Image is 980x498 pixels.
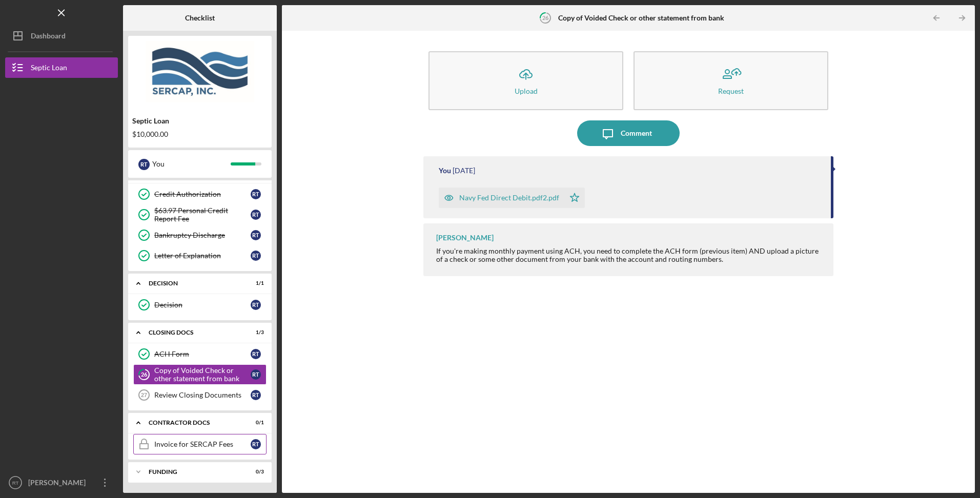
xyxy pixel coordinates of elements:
button: Comment [577,120,680,146]
div: You [439,167,451,175]
div: R T [251,210,261,220]
div: Upload [515,87,538,95]
div: R T [138,159,150,170]
a: $63.97 Personal Credit Report FeeRT [133,204,267,225]
div: You [152,155,231,173]
text: RT [12,480,19,486]
button: RT[PERSON_NAME] [5,472,118,493]
a: Invoice for SERCAP FeesRT [133,434,267,454]
div: Letter of Explanation [154,252,251,260]
div: Bankruptcy Discharge [154,231,251,239]
div: Funding [149,469,238,475]
time: 2025-10-02 18:54 [453,167,475,175]
div: 1 / 1 [246,280,264,286]
div: 0 / 1 [246,420,264,426]
div: Invoice for SERCAP Fees [154,440,251,448]
div: Comment [621,120,652,146]
div: If you're making monthly payment using ACH, you need to complete the ACH form (previous item) AND... [436,247,823,263]
b: Copy of Voided Check or other statement from bank [558,14,724,22]
tspan: 27 [141,392,147,398]
a: 27Review Closing DocumentsRT [133,385,267,405]
div: CLOSING DOCS [149,329,238,336]
button: Septic Loan [5,57,118,78]
div: Dashboard [31,26,66,49]
div: Septic Loan [31,57,67,80]
div: R T [251,251,261,261]
a: DecisionRT [133,295,267,315]
button: Dashboard [5,26,118,46]
div: R T [251,230,261,240]
b: Checklist [185,14,215,22]
tspan: 26 [542,14,549,21]
div: $10,000.00 [132,130,268,138]
div: R T [251,369,261,380]
div: Review Closing Documents [154,391,251,399]
button: Request [634,51,828,110]
div: R T [251,349,261,359]
button: Upload [428,51,623,110]
div: Request [718,87,744,95]
a: 26Copy of Voided Check or other statement from bankRT [133,364,267,385]
div: Septic Loan [132,117,268,125]
a: Bankruptcy DischargeRT [133,225,267,245]
div: 1 / 3 [246,329,264,336]
div: R T [251,439,261,449]
div: R T [251,390,261,400]
div: Navy Fed Direct Debit.pdf2.pdf [459,194,559,202]
div: 0 / 3 [246,469,264,475]
a: ACH FormRT [133,344,267,364]
div: R T [251,189,261,199]
button: Navy Fed Direct Debit.pdf2.pdf [439,188,585,208]
tspan: 26 [141,371,148,378]
div: Credit Authorization [154,190,251,198]
div: Contractor Docs [149,420,238,426]
img: Product logo [128,41,272,102]
div: $63.97 Personal Credit Report Fee [154,206,251,223]
div: [PERSON_NAME] [26,472,92,495]
div: Copy of Voided Check or other statement from bank [154,366,251,383]
div: [PERSON_NAME] [436,234,494,242]
div: Decision [149,280,238,286]
div: Decision [154,301,251,309]
a: Letter of ExplanationRT [133,245,267,266]
div: ACH Form [154,350,251,358]
div: R T [251,300,261,310]
a: Credit AuthorizationRT [133,184,267,204]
